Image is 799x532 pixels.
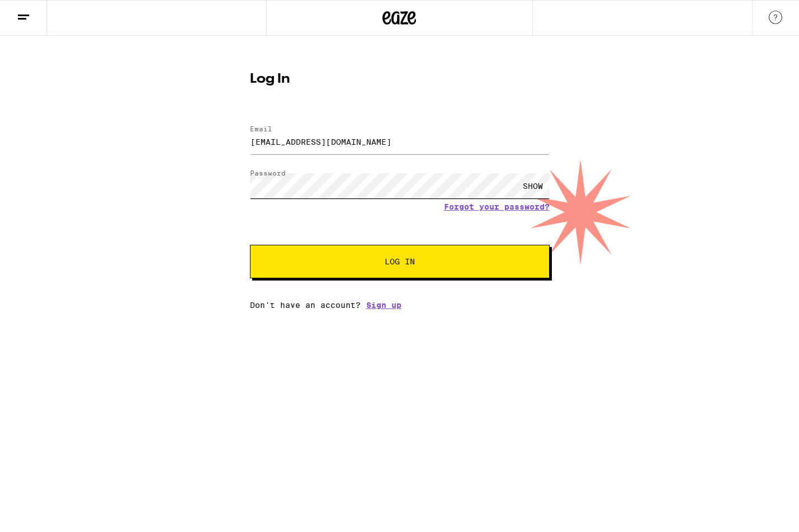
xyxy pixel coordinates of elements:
div: Don't have an account? [250,301,550,310]
div: SHOW [516,173,550,198]
label: Email [250,125,272,132]
h1: Log In [250,73,550,86]
input: Email [250,129,550,154]
button: Log In [250,245,550,278]
label: Password [250,169,286,177]
span: Log In [385,258,415,265]
span: Help [26,8,49,18]
a: Sign up [366,301,401,310]
a: Forgot your password? [444,202,550,211]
